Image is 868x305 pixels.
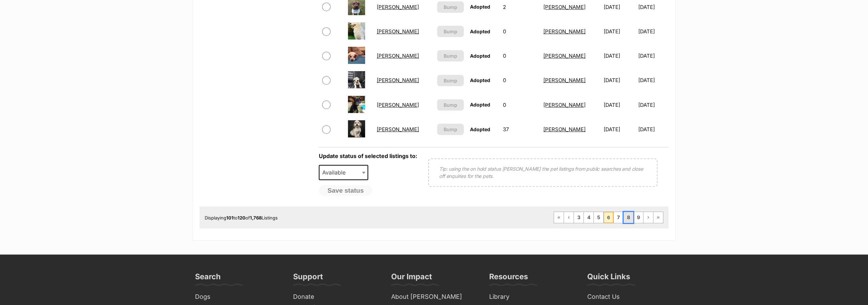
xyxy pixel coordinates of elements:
[500,20,540,43] td: 0
[543,126,586,133] a: [PERSON_NAME]
[601,20,637,43] td: [DATE]
[377,126,419,133] a: [PERSON_NAME]
[638,93,668,117] td: [DATE]
[444,28,457,35] span: Bump
[601,44,637,68] td: [DATE]
[444,77,457,84] span: Bump
[638,44,668,68] td: [DATE]
[470,126,490,132] span: Adopted
[444,101,457,109] span: Bump
[444,126,457,133] span: Bump
[500,44,540,68] td: 0
[643,212,653,223] a: Next page
[470,53,490,59] span: Adopted
[470,29,490,34] span: Adopted
[470,77,490,83] span: Adopted
[377,102,419,108] a: [PERSON_NAME]
[388,292,480,302] a: About [PERSON_NAME]
[470,102,490,108] span: Adopted
[319,152,417,159] label: Update status of selected listings to:
[543,77,586,83] a: [PERSON_NAME]
[319,185,372,196] button: Save status
[554,212,663,223] nav: Pagination
[377,77,419,83] a: [PERSON_NAME]
[348,47,365,64] img: Bailey
[437,50,464,61] button: Bump
[594,212,603,223] a: Page 5
[601,93,637,117] td: [DATE]
[444,3,457,11] span: Bump
[192,292,284,302] a: Dogs
[439,165,647,180] p: Tip: using the on hold status [PERSON_NAME] the pet listings from public searches and close off e...
[500,117,540,141] td: 37
[500,93,540,117] td: 0
[437,99,464,111] button: Bump
[377,28,419,35] a: [PERSON_NAME]
[543,28,586,35] a: [PERSON_NAME]
[437,124,464,135] button: Bump
[195,272,221,285] h3: Search
[319,165,368,180] span: Available
[290,292,382,302] a: Donate
[437,1,464,13] button: Bump
[624,212,633,223] a: Page 8
[614,212,623,223] a: Page 7
[584,212,593,223] a: Page 4
[601,68,637,92] td: [DATE]
[587,272,630,285] h3: Quick Links
[543,4,586,10] a: [PERSON_NAME]
[470,4,490,10] span: Adopted
[226,215,233,221] strong: 101
[574,212,583,223] a: Page 3
[554,212,564,223] a: First page
[543,53,586,59] a: [PERSON_NAME]
[601,117,637,141] td: [DATE]
[391,272,432,285] h3: Our Impact
[205,215,278,221] span: Displaying to of Listings
[638,20,668,43] td: [DATE]
[543,102,586,108] a: [PERSON_NAME]
[293,272,323,285] h3: Support
[377,53,419,59] a: [PERSON_NAME]
[348,120,365,137] img: Bailey
[604,212,613,223] span: Page 6
[500,68,540,92] td: 0
[584,292,676,302] a: Contact Us
[238,215,245,221] strong: 120
[348,71,365,88] img: Bailey
[348,96,365,113] img: Bailey
[437,75,464,86] button: Bump
[348,22,365,39] img: Bailey
[486,292,578,302] a: Library
[564,212,574,223] a: Previous page
[638,117,668,141] td: [DATE]
[377,4,419,10] a: [PERSON_NAME]
[250,215,262,221] strong: 1,768
[437,26,464,37] button: Bump
[653,212,663,223] a: Last page
[489,272,528,285] h3: Resources
[320,168,352,177] span: Available
[444,52,457,59] span: Bump
[638,68,668,92] td: [DATE]
[634,212,643,223] a: Page 9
